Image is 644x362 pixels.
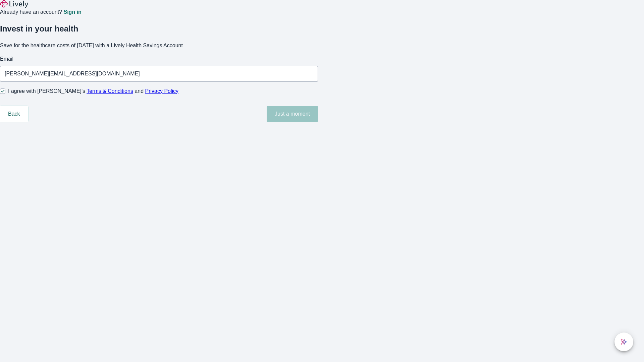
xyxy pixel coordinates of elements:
[614,333,633,351] button: chat
[63,9,81,15] a: Sign in
[621,339,627,345] svg: Lively AI Assistant
[8,87,178,95] span: I agree with [PERSON_NAME]’s and
[145,88,179,94] a: Privacy Policy
[87,88,133,94] a: Terms & Conditions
